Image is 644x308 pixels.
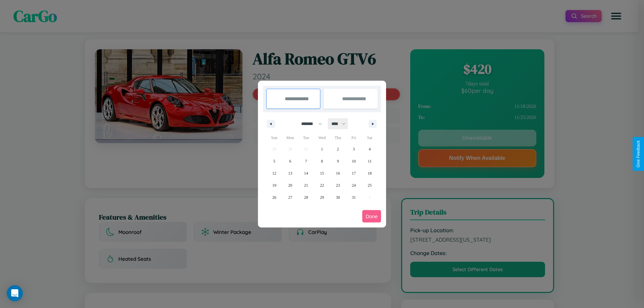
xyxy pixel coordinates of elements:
button: 10 [346,155,362,167]
div: Open Intercom Messenger [7,285,23,301]
button: 24 [346,179,362,191]
span: 29 [320,191,324,203]
span: 30 [336,191,340,203]
button: 16 [330,167,346,179]
span: 13 [288,167,292,179]
span: 23 [336,179,340,191]
span: 9 [337,155,339,167]
button: 23 [330,179,346,191]
span: 22 [320,179,324,191]
button: 21 [298,179,314,191]
span: 3 [353,143,355,155]
button: 2 [330,143,346,155]
span: 18 [368,167,372,179]
button: 22 [314,179,330,191]
button: 28 [298,191,314,203]
span: 26 [272,191,276,203]
button: 3 [346,143,362,155]
span: Fri [346,132,362,143]
button: 5 [266,155,282,167]
button: 25 [362,179,378,191]
span: Sun [266,132,282,143]
span: 11 [368,155,372,167]
span: 7 [305,155,307,167]
button: 6 [282,155,298,167]
span: 2 [337,143,339,155]
span: 5 [273,155,275,167]
div: Give Feedback [636,140,641,168]
button: 4 [362,143,378,155]
span: 4 [369,143,371,155]
span: 27 [288,191,292,203]
span: Wed [314,132,330,143]
span: Thu [330,132,346,143]
button: 1 [314,143,330,155]
button: 9 [330,155,346,167]
span: Tue [298,132,314,143]
span: 8 [321,155,323,167]
span: 21 [304,179,308,191]
span: 10 [352,155,356,167]
button: 12 [266,167,282,179]
span: 24 [352,179,356,191]
button: 11 [362,155,378,167]
span: 31 [352,191,356,203]
span: Sat [362,132,378,143]
button: 30 [330,191,346,203]
button: 27 [282,191,298,203]
button: 7 [298,155,314,167]
button: 31 [346,191,362,203]
button: 13 [282,167,298,179]
span: 1 [321,143,323,155]
button: 17 [346,167,362,179]
span: 20 [288,179,292,191]
span: 15 [320,167,324,179]
button: 20 [282,179,298,191]
span: 25 [368,179,372,191]
span: 19 [272,179,276,191]
span: 16 [336,167,340,179]
button: 15 [314,167,330,179]
button: 18 [362,167,378,179]
button: 29 [314,191,330,203]
span: 12 [272,167,276,179]
span: 6 [289,155,291,167]
button: 8 [314,155,330,167]
button: 14 [298,167,314,179]
span: Mon [282,132,298,143]
button: 26 [266,191,282,203]
button: 19 [266,179,282,191]
span: 28 [304,191,308,203]
button: Done [362,210,381,223]
span: 17 [352,167,356,179]
span: 14 [304,167,308,179]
